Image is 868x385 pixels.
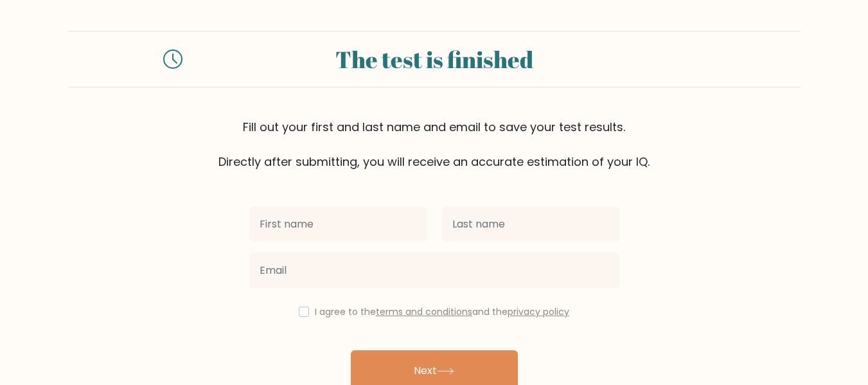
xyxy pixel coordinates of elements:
[68,118,801,170] div: Fill out your first and last name and email to save your test results. Directly after submitting,...
[249,206,427,242] input: First name
[376,305,472,318] a: terms and conditions
[508,305,569,318] a: privacy policy
[315,305,569,318] label: I agree to the and the
[249,253,619,289] input: Email
[198,42,671,76] div: The test is finished
[442,206,619,242] input: Last name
